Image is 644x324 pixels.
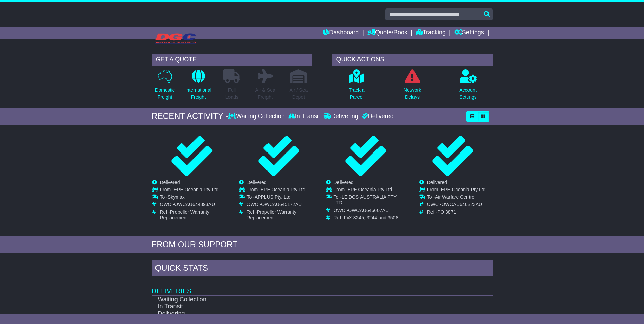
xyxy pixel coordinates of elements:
[435,194,474,200] span: Air Warfare Centre
[152,260,493,278] div: Quick Stats
[185,69,212,105] a: InternationalFreight
[152,295,459,303] td: Waiting Collection
[261,202,302,207] span: OWCAU645172AU
[427,194,486,202] td: To -
[441,187,486,192] span: EPE Oceania Pty Ltd
[427,180,447,185] span: Delivered
[334,194,405,208] td: To -
[152,111,228,121] div: RECENT ACTIVITY -
[160,209,232,221] td: Ref -
[152,310,459,318] td: Delivering
[322,113,360,120] div: Delivering
[349,87,364,101] p: Track a Parcel
[247,187,318,194] td: From -
[403,69,421,105] a: NetworkDelays
[152,240,493,250] div: FROM OUR SUPPORT
[247,194,318,202] td: To -
[247,209,318,221] td: Ref -
[348,69,365,105] a: Track aParcel
[344,215,398,220] span: FiiX 3245, 3244 and 3508
[404,87,421,101] p: Network Delays
[348,187,392,192] span: EPE Oceania Pty Ltd
[160,209,210,220] span: Propeller Warranty Replacement
[367,27,407,39] a: Quote/Book
[427,209,486,215] td: Ref -
[360,113,394,120] div: Delivered
[332,54,493,66] div: QUICK ACTIONS
[334,180,354,185] span: Delivered
[459,87,477,101] p: Account Settings
[174,202,215,207] span: OWCAU644893AU
[247,202,318,209] td: OWC -
[348,208,389,213] span: OWCAU646607AU
[255,87,275,101] p: Air & Sea Freight
[437,209,456,215] span: PO 3871
[427,202,486,209] td: OWC -
[255,194,291,200] span: APPLUS Pty. Ltd
[155,87,174,101] p: Domestic Freight
[228,113,286,120] div: Waiting Collection
[154,69,175,105] a: DomesticFreight
[160,180,180,185] span: Delivered
[334,215,405,221] td: Ref -
[152,54,312,66] div: GET A QUOTE
[334,208,405,215] td: OWC -
[454,27,484,39] a: Settings
[427,187,486,194] td: From -
[441,202,482,207] span: OWCAU646323AU
[334,187,405,194] td: From -
[152,303,459,310] td: In Transit
[160,202,232,209] td: OWC -
[160,187,232,194] td: From -
[174,187,219,192] span: EPE Oceania Pty Ltd
[152,278,493,295] td: Deliveries
[459,69,477,105] a: AccountSettings
[416,27,446,39] a: Tracking
[223,87,240,101] p: Full Loads
[160,194,232,202] td: To -
[290,87,308,101] p: Air / Sea Depot
[168,194,185,200] span: Skymax
[334,194,397,205] span: LEIDOS AUSTRALIA PTY LTD
[287,113,322,120] div: In Transit
[247,209,297,220] span: Propeller Warranty Replacement
[261,187,306,192] span: EPE Oceania Pty Ltd
[323,27,359,39] a: Dashboard
[185,87,211,101] p: International Freight
[247,180,267,185] span: Delivered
